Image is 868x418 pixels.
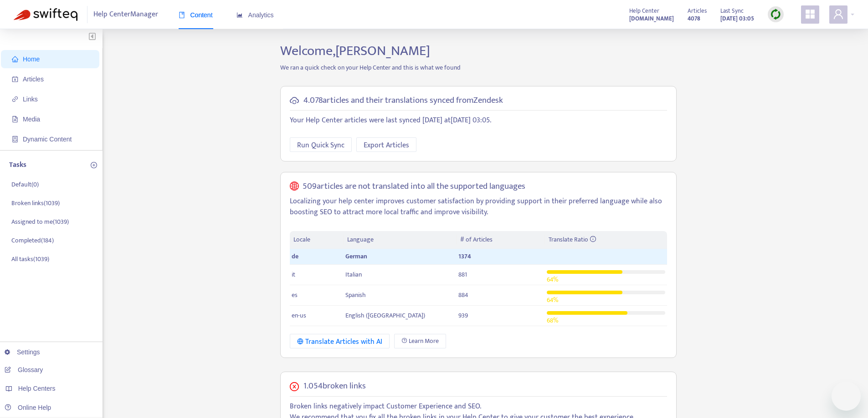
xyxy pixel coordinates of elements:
[547,315,558,326] span: 68 %
[549,235,663,245] div: Translate Ratio
[547,274,558,285] span: 64 %
[11,236,54,245] p: Completed ( 184 )
[290,115,667,126] p: Your Help Center articles were last synced [DATE] at [DATE] 03:05 .
[12,56,18,62] span: home
[805,9,816,20] span: appstore
[345,290,366,300] span: Spanish
[23,116,40,123] span: Media
[303,381,366,392] h5: 1.054 broken links
[273,63,683,72] p: We ran a quick check on your Help Center and this is what we found
[23,55,40,63] span: Home
[290,181,299,192] span: global
[832,382,861,411] iframe: Schaltfläche zum Öffnen des Messaging-Fensters
[12,116,18,122] span: file-image
[5,348,40,356] a: Settings
[345,269,362,280] span: Italian
[290,231,344,249] th: Locale
[18,385,56,392] span: Help Centers
[236,12,243,18] span: area-chart
[345,251,367,262] span: German
[303,181,525,192] h5: 509 articles are not translated into all the supported languages
[688,6,707,16] span: Articles
[297,336,382,347] div: Translate Articles with AI
[345,310,425,321] span: English ([GEOGRAPHIC_DATA])
[364,140,409,151] span: Export Articles
[292,310,306,321] span: en-us
[9,160,26,171] p: Tasks
[12,76,18,82] span: account-book
[394,334,446,348] a: Learn More
[179,11,213,19] span: Content
[629,14,674,24] strong: [DOMAIN_NAME]
[12,96,18,102] span: link
[356,137,416,152] button: Export Articles
[23,136,72,143] span: Dynamic Content
[720,6,744,16] span: Last Sync
[292,269,295,280] span: it
[290,196,667,218] p: Localizing your help center improves customer satisfaction by providing support in their preferre...
[547,295,558,305] span: 64 %
[688,14,700,24] strong: 4078
[833,9,844,20] span: user
[297,140,344,151] span: Run Quick Sync
[290,96,299,105] span: cloud-sync
[292,290,298,300] span: es
[303,96,503,106] h5: 4.078 articles and their translations synced from Zendesk
[290,137,352,152] button: Run Quick Sync
[290,382,299,391] span: close-circle
[458,310,468,321] span: 939
[14,8,77,21] img: Swifteq
[292,251,298,262] span: de
[290,334,390,348] button: Translate Articles with AI
[93,6,158,23] span: Help Center Manager
[629,6,659,16] span: Help Center
[179,12,185,18] span: book
[458,290,468,300] span: 884
[457,231,544,249] th: # of Articles
[12,136,18,142] span: container
[11,254,49,264] p: All tasks ( 1039 )
[629,13,674,24] a: [DOMAIN_NAME]
[23,96,38,103] span: Links
[344,231,457,249] th: Language
[5,404,51,411] a: Online Help
[11,217,69,227] p: Assigned to me ( 1039 )
[458,251,471,262] span: 1374
[280,40,430,62] span: Welcome, [PERSON_NAME]
[770,9,781,20] img: sync.dc5367851b00ba804db3.png
[409,336,439,346] span: Learn More
[720,14,754,24] strong: [DATE] 03:05
[11,198,60,208] p: Broken links ( 1039 )
[236,11,274,19] span: Analytics
[5,366,43,373] a: Glossary
[91,162,97,168] span: plus-circle
[23,76,44,83] span: Articles
[458,269,467,280] span: 881
[11,180,39,189] p: Default ( 0 )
